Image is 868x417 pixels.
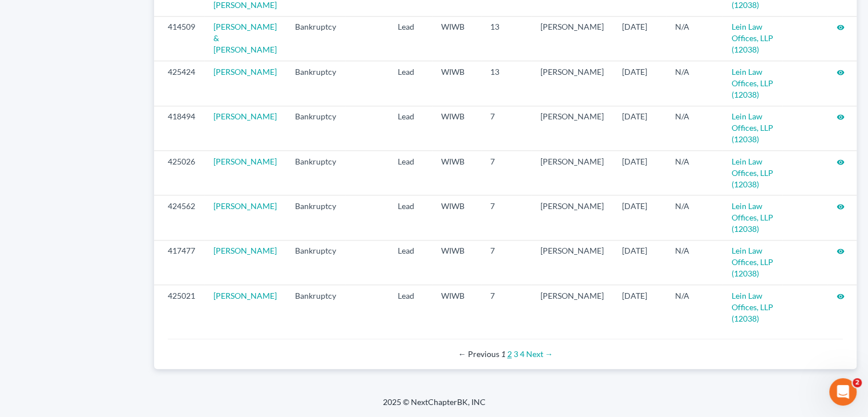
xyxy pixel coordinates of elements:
a: Page 4 [520,349,524,359]
a: Page 2 [507,349,512,359]
td: Lead [389,16,432,61]
td: Lead [389,240,432,284]
td: 414509 [154,16,204,61]
td: N/A [666,61,722,106]
td: WIWB [432,240,481,284]
td: [DATE] [613,195,666,240]
a: [PERSON_NAME] [213,291,277,300]
td: Lead [389,195,432,240]
i: visibility [837,203,845,211]
i: visibility [837,113,845,121]
td: WIWB [432,16,481,61]
td: Bankruptcy [286,16,345,61]
td: N/A [666,106,722,150]
td: N/A [666,240,722,284]
a: visibility [837,67,845,77]
td: Lead [389,285,432,330]
td: Lead [389,150,432,195]
i: visibility [837,292,845,300]
a: [PERSON_NAME] [213,111,277,121]
td: Bankruptcy [286,150,345,195]
a: visibility [837,201,845,211]
div: Pagination [177,348,834,360]
td: N/A [666,16,722,61]
a: [PERSON_NAME] [213,157,277,166]
td: N/A [666,195,722,240]
span: Previous page [458,349,499,359]
span: 2 [853,378,862,387]
iframe: Intercom live chat [829,378,857,406]
td: [PERSON_NAME] [531,195,613,240]
a: visibility [837,246,845,255]
td: [DATE] [613,240,666,284]
td: 7 [481,240,531,284]
td: [PERSON_NAME] [531,240,613,284]
a: visibility [837,291,845,300]
a: Lein Law Offices, LLP (12038) [732,111,773,144]
td: [DATE] [613,16,666,61]
a: [PERSON_NAME] [213,67,277,77]
td: Bankruptcy [286,285,345,330]
td: [PERSON_NAME] [531,16,613,61]
td: 424562 [154,195,204,240]
a: Lein Law Offices, LLP (12038) [732,246,773,278]
td: 7 [481,106,531,150]
a: [PERSON_NAME] [213,246,277,255]
td: 425424 [154,61,204,106]
td: 7 [481,285,531,330]
td: WIWB [432,61,481,106]
a: Next page [526,349,553,359]
td: [PERSON_NAME] [531,150,613,195]
td: 13 [481,61,531,106]
a: visibility [837,157,845,166]
td: [DATE] [613,150,666,195]
td: N/A [666,150,722,195]
i: visibility [837,23,845,31]
td: 7 [481,150,531,195]
a: Page 3 [514,349,518,359]
td: [PERSON_NAME] [531,61,613,106]
td: [DATE] [613,285,666,330]
td: Lead [389,106,432,150]
td: 425021 [154,285,204,330]
td: [PERSON_NAME] [531,106,613,150]
a: [PERSON_NAME] & [PERSON_NAME] [213,22,277,54]
td: Bankruptcy [286,106,345,150]
td: Bankruptcy [286,61,345,106]
a: visibility [837,22,845,31]
td: WIWB [432,150,481,195]
td: [DATE] [613,106,666,150]
a: Lein Law Offices, LLP (12038) [732,291,773,323]
a: visibility [837,111,845,121]
i: visibility [837,69,845,77]
a: Lein Law Offices, LLP (12038) [732,67,773,99]
td: 417477 [154,240,204,284]
div: 2025 © NextChapterBK, INC [109,396,760,417]
i: visibility [837,158,845,166]
td: 425026 [154,150,204,195]
a: Lein Law Offices, LLP (12038) [732,201,773,234]
a: Lein Law Offices, LLP (12038) [732,22,773,54]
td: WIWB [432,285,481,330]
td: WIWB [432,195,481,240]
a: Lein Law Offices, LLP (12038) [732,157,773,189]
a: [PERSON_NAME] [213,201,277,211]
td: 13 [481,16,531,61]
i: visibility [837,247,845,255]
td: 418494 [154,106,204,150]
td: [DATE] [613,61,666,106]
td: Bankruptcy [286,240,345,284]
td: 7 [481,195,531,240]
em: Page 1 [501,349,506,359]
td: Lead [389,61,432,106]
td: [PERSON_NAME] [531,285,613,330]
td: WIWB [432,106,481,150]
td: Bankruptcy [286,195,345,240]
td: N/A [666,285,722,330]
